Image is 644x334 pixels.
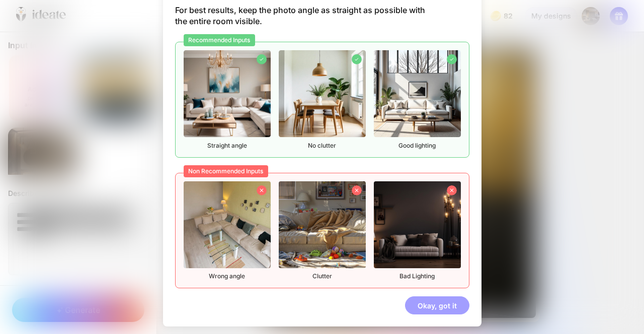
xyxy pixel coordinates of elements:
img: recommendedImageFurnished2.png [279,50,366,137]
div: Good lighting [374,50,461,149]
div: No clutter [279,50,366,149]
div: Recommended Inputs [184,34,256,46]
img: nonrecommendedImageFurnished1.png [184,181,271,268]
img: nonrecommendedImageFurnished3.png [374,181,461,268]
div: Non Recommended Inputs [184,165,269,177]
img: recommendedImageFurnished1.png [184,50,271,137]
div: For best results, keep the photo angle as straight as possible with the entire room visible. [175,5,437,42]
img: recommendedImageFurnished3.png [374,50,461,137]
div: Clutter [279,181,366,280]
div: Bad Lighting [374,181,461,280]
div: Straight angle [184,50,271,149]
img: nonrecommendedImageFurnished2.png [279,181,366,268]
div: Okay, got it [405,296,469,314]
div: Wrong angle [184,181,271,280]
